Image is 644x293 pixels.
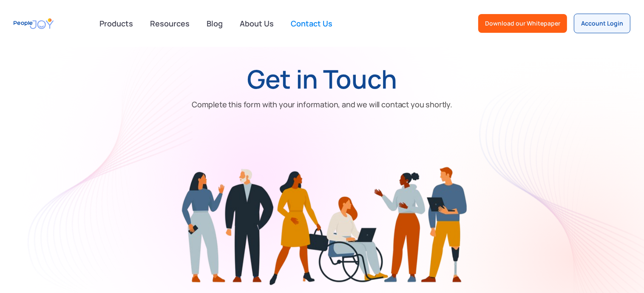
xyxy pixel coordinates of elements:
[94,15,138,32] div: Products
[247,64,397,94] h1: Get in Touch
[478,14,567,33] a: Download our Whitepaper
[574,14,630,33] a: Account Login
[581,19,623,28] div: Account Login
[286,14,338,33] a: Contact Us
[14,14,54,33] a: home
[201,14,228,33] a: Blog
[145,14,195,33] a: Resources
[485,19,560,28] div: Download our Whitepaper
[235,14,279,33] a: About Us
[192,98,452,111] p: Complete this form with your information, and we will contact you shortly.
